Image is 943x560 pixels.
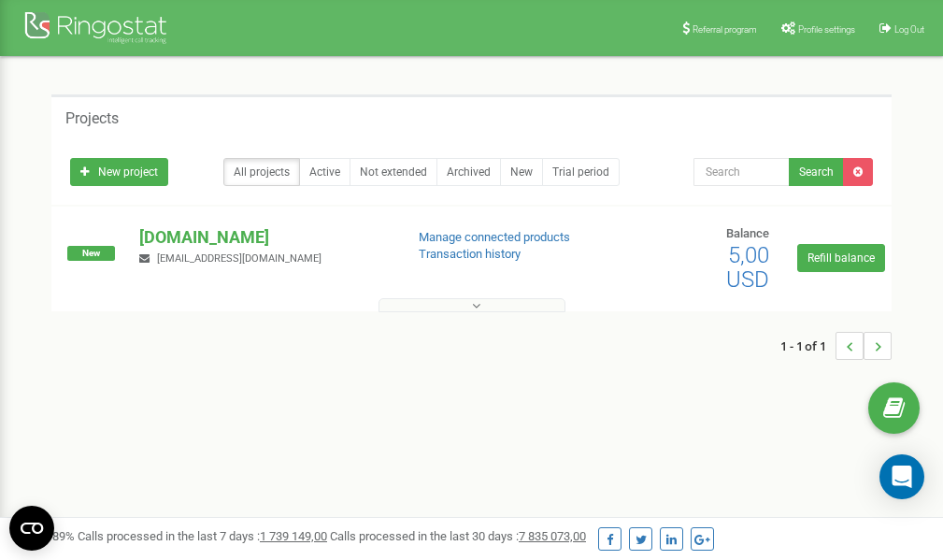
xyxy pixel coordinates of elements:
[157,252,321,265] span: [EMAIL_ADDRESS][DOMAIN_NAME]
[299,158,350,186] a: Active
[9,506,54,551] button: Open CMP widget
[419,247,521,261] a: Transaction history
[726,226,769,240] span: Balance
[67,246,115,261] span: New
[330,529,586,543] span: Calls processed in the last 30 days :
[798,24,855,35] span: Profile settings
[797,244,885,272] a: Refill balance
[894,24,924,35] span: Log Out
[726,242,769,293] span: 5,00 USD
[500,158,543,186] a: New
[223,158,300,186] a: All projects
[879,454,924,499] div: Open Intercom Messenger
[780,332,836,360] span: 1 - 1 of 1
[436,158,501,186] a: Archived
[70,158,168,186] a: New project
[139,225,388,250] p: [DOMAIN_NAME]
[780,313,892,379] nav: ...
[542,158,620,186] a: Trial period
[693,158,790,186] input: Search
[350,158,437,186] a: Not extended
[78,529,327,543] span: Calls processed in the last 7 days :
[260,529,327,543] u: 1 739 149,00
[693,24,757,35] span: Referral program
[65,110,119,127] h5: Projects
[519,529,586,543] u: 7 835 073,00
[789,158,844,186] button: Search
[419,230,570,244] a: Manage connected products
